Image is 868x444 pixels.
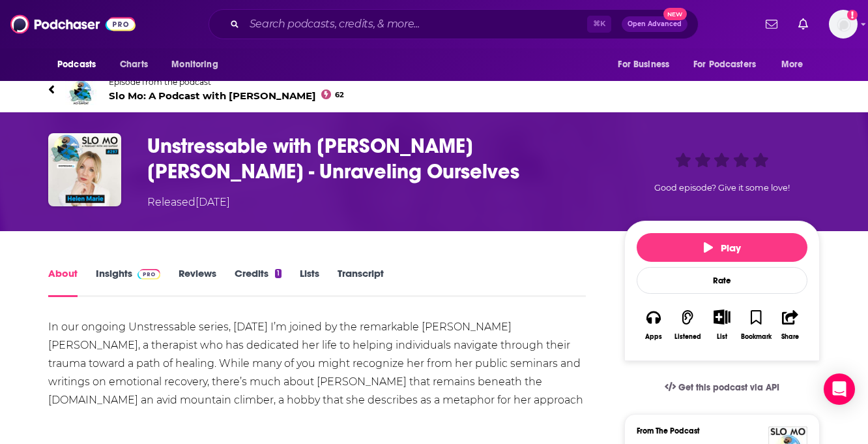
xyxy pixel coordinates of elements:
img: Podchaser Pro [137,269,160,279]
a: Lists [300,267,319,297]
img: User Profile [829,10,858,39]
button: Bookmark [739,301,773,349]
a: Slo Mo: A Podcast with Mo GawdatEpisode from the podcastSlo Mo: A Podcast with [PERSON_NAME]62 [48,74,820,105]
div: Share [781,333,799,341]
button: Listened [671,301,704,349]
span: For Business [618,55,669,74]
div: Rate [637,267,807,294]
a: Show notifications dropdown [760,13,783,35]
a: Reviews [179,267,216,297]
button: Show More Button [708,309,735,324]
button: open menu [48,52,113,77]
span: For Podcasters [693,55,756,74]
div: Open Intercom Messenger [824,373,855,405]
button: open menu [609,52,686,77]
img: Slo Mo: A Podcast with Mo Gawdat [65,74,96,105]
div: Apps [645,333,662,341]
h1: Unstressable with Helen Marie - Unraveling Ourselves [147,133,603,184]
span: Play [704,242,741,254]
svg: Add a profile image [847,10,858,20]
h3: From The Podcast [637,426,797,436]
span: More [781,55,803,74]
button: Apps [637,301,671,349]
a: Show notifications dropdown [793,13,813,35]
span: Charts [120,55,148,74]
button: Open AdvancedNew [622,16,687,32]
span: New [663,8,687,20]
button: open menu [162,52,235,77]
span: Get this podcast via API [678,382,779,393]
div: Search podcasts, credits, & more... [209,9,699,39]
span: Monitoring [171,55,218,74]
div: 1 [275,269,282,278]
a: About [48,267,78,297]
span: Podcasts [57,55,96,74]
span: Open Advanced [628,21,682,27]
span: Good episode? Give it some love! [654,183,790,193]
input: Search podcasts, credits, & more... [244,14,587,35]
button: Share [774,301,807,349]
div: Bookmark [741,333,772,341]
div: List [717,332,727,341]
span: Slo Mo: A Podcast with [PERSON_NAME] [109,89,344,102]
span: 62 [335,92,344,98]
a: Charts [111,52,156,77]
a: Transcript [338,267,384,297]
span: Episode from the podcast [109,77,344,87]
div: In our ongoing Unstressable series, [DATE] I’m joined by the remarkable [PERSON_NAME] [PERSON_NAM... [48,318,586,428]
button: Play [637,233,807,262]
span: Logged in as teisenbe [829,10,858,39]
a: Get this podcast via API [654,372,790,404]
img: Unstressable with Helen Marie - Unraveling Ourselves [48,133,121,206]
div: Released [DATE] [147,195,230,210]
div: Listened [674,333,701,341]
div: Show More ButtonList [705,301,739,349]
a: Credits1 [235,267,282,297]
span: ⌘ K [587,16,611,33]
a: InsightsPodchaser Pro [96,267,160,297]
button: open menu [772,52,820,77]
img: Podchaser - Follow, Share and Rate Podcasts [10,12,136,37]
button: Show profile menu [829,10,858,39]
button: open menu [685,52,775,77]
